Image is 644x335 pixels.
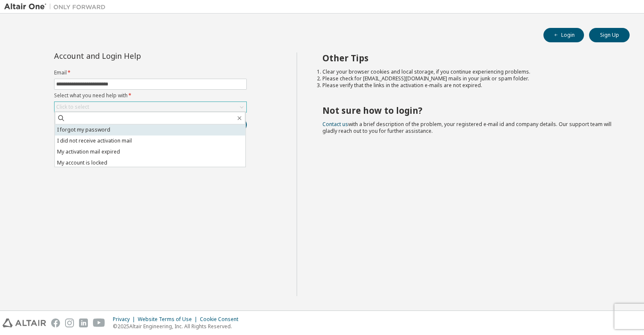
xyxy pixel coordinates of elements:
label: Email [54,69,247,76]
img: facebook.svg [51,319,60,327]
div: Cookie Consent [200,316,243,323]
img: altair_logo.svg [3,319,46,327]
img: Altair One [4,3,110,11]
button: Login [543,28,584,42]
span: with a brief description of the problem, your registered e-mail id and company details. Our suppo... [322,121,611,135]
li: I forgot my password [55,124,246,135]
div: Click to select [56,104,89,110]
h2: Other Tips [322,52,615,63]
div: Click to select [55,102,246,112]
li: Clear your browser cookies and local storage, if you continue experiencing problems. [322,69,615,75]
label: Select what you need help with [54,92,247,99]
h2: Not sure how to login? [322,105,615,116]
img: linkedin.svg [79,319,88,327]
img: instagram.svg [65,319,74,327]
li: Please check for [EMAIL_ADDRESS][DOMAIN_NAME] mails in your junk or spam folder. [322,75,615,82]
img: youtube.svg [93,319,105,327]
div: Account and Login Help [54,52,208,59]
button: Sign Up [589,28,630,42]
div: Website Terms of Use [138,316,200,323]
p: © 2025 Altair Engineering, Inc. All Rights Reserved. [113,323,243,330]
li: Please verify that the links in the activation e-mails are not expired. [322,82,615,89]
div: Privacy [113,316,138,323]
a: Contact us [322,121,348,128]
